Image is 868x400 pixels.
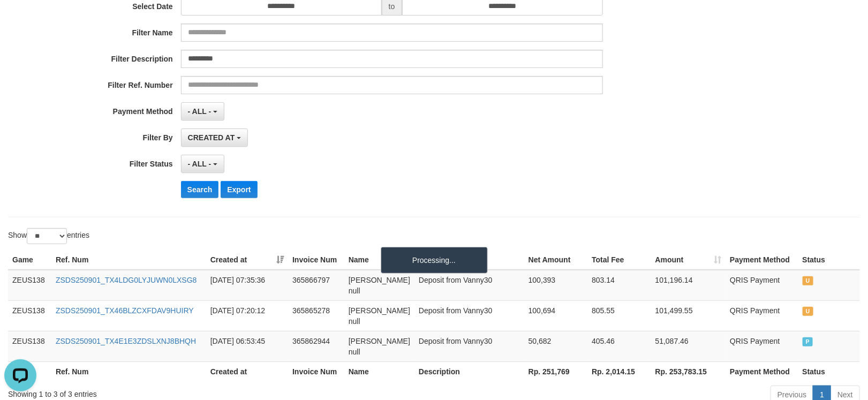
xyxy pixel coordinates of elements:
select: Showentries [27,228,67,244]
th: Amount: activate to sort column ascending [651,250,726,270]
td: Deposit from Vanny30 [414,270,524,301]
td: 50,682 [524,331,587,361]
th: Created at [206,361,288,381]
th: Status [798,361,860,381]
th: Game [8,250,51,270]
th: Ref. Num [51,361,206,381]
span: UNPAID [803,276,813,285]
th: Rp. 2,014.15 [587,361,651,381]
button: - ALL - [181,155,224,173]
div: Processing... [381,247,488,274]
td: ZEUS138 [8,300,51,331]
td: [PERSON_NAME] null [344,270,414,301]
th: Name [344,361,414,381]
td: QRIS Payment [726,270,798,301]
td: 805.55 [587,300,651,331]
a: ZSDS250901_TX4LDG0LYJUWN0LXSG8 [56,276,197,284]
td: 405.46 [587,331,651,361]
button: Export [221,181,257,198]
a: ZSDS250901_TX4E1E3ZDSLXNJ8BHQH [56,337,196,345]
span: - ALL - [188,107,212,116]
td: 100,694 [524,300,587,331]
td: ZEUS138 [8,331,51,361]
td: Deposit from Vanny30 [414,300,524,331]
button: Open LiveChat chat widget [4,4,36,36]
span: UNPAID [803,307,813,316]
td: [DATE] 07:35:36 [206,270,288,301]
td: [PERSON_NAME] null [344,331,414,361]
td: 365862944 [288,331,344,361]
td: [PERSON_NAME] null [344,300,414,331]
td: 365866797 [288,270,344,301]
th: Net Amount [524,250,587,270]
td: [DATE] 06:53:45 [206,331,288,361]
th: Invoice Num [288,361,344,381]
td: QRIS Payment [726,300,798,331]
td: 101,196.14 [651,270,726,301]
td: 100,393 [524,270,587,301]
th: Description [414,361,524,381]
td: 51,087.46 [651,331,726,361]
th: Total Fee [587,250,651,270]
td: QRIS Payment [726,331,798,361]
span: CREATED AT [188,133,235,142]
div: Showing 1 to 3 of 3 entries [8,384,353,399]
button: CREATED AT [181,129,248,147]
th: Rp. 253,783.15 [651,361,726,381]
td: 365865278 [288,300,344,331]
span: PAID [803,337,813,346]
th: Payment Method [726,361,798,381]
td: 101,499.55 [651,300,726,331]
td: Deposit from Vanny30 [414,331,524,361]
td: [DATE] 07:20:12 [206,300,288,331]
th: Status [798,250,860,270]
th: Invoice Num [288,250,344,270]
th: Created at: activate to sort column ascending [206,250,288,270]
td: 803.14 [587,270,651,301]
label: Show entries [8,228,89,244]
th: Payment Method [726,250,798,270]
th: Rp. 251,769 [524,361,587,381]
th: Ref. Num [51,250,206,270]
button: - ALL - [181,102,224,120]
th: Name [344,250,414,270]
a: ZSDS250901_TX46BLZCXFDAV9HUIRY [56,306,194,315]
td: ZEUS138 [8,270,51,301]
button: Search [181,181,219,198]
span: - ALL - [188,160,212,168]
